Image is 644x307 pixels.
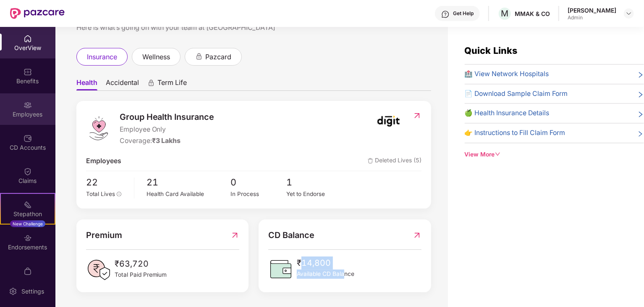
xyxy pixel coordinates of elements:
span: 21 [147,175,231,190]
span: Employee Only [120,124,215,135]
span: ₹14,800 [297,257,354,270]
div: Admin [568,14,616,21]
img: svg+xml;base64,PHN2ZyBpZD0iSG9tZSIgeG1sbnM9Imh0dHA6Ly93d3cudzMub3JnLzIwMDAvc3ZnIiB3aWR0aD0iMjAiIG... [24,34,32,43]
span: M [501,8,509,19]
div: animation [195,53,203,60]
img: svg+xml;base64,PHN2ZyBpZD0iRW5kb3JzZW1lbnRzIiB4bWxucz0iaHR0cDovL3d3dy53My5vcmcvMjAwMC9zdmciIHdpZH... [24,234,32,242]
span: 🍏 Health Insurance Details [465,108,550,119]
img: PaidPremiumIcon [86,257,111,283]
div: animation [147,79,155,87]
span: Health [76,78,97,90]
img: svg+xml;base64,PHN2ZyBpZD0iRHJvcGRvd24tMzJ4MzIiIHhtbG5zPSJodHRwOi8vd3d3LnczLm9yZy8yMDAwL3N2ZyIgd2... [626,10,632,17]
div: Settings [19,287,47,296]
span: Quick Links [465,45,518,56]
span: Employees [86,156,121,167]
span: right [637,90,644,99]
div: [PERSON_NAME] [568,6,616,14]
img: svg+xml;base64,PHN2ZyBpZD0iSGVscC0zMngzMiIgeG1sbnM9Imh0dHA6Ly93d3cudzMub3JnLzIwMDAvc3ZnIiB3aWR0aD... [441,10,450,19]
img: RedirectIcon [413,111,421,120]
span: 0 [230,175,286,190]
img: svg+xml;base64,PHN2ZyBpZD0iU2V0dGluZy0yMHgyMCIgeG1sbnM9Imh0dHA6Ly93d3cudzMub3JnLzIwMDAvc3ZnIiB3aW... [9,287,17,296]
div: Coverage: [120,136,215,146]
span: right [637,110,644,119]
div: View More [465,150,644,159]
img: svg+xml;base64,PHN2ZyBpZD0iQmVuZWZpdHMiIHhtbG5zPSJodHRwOi8vd3d3LnczLm9yZy8yMDAwL3N2ZyIgd2lkdGg9Ij... [24,68,32,76]
span: 22 [86,175,128,190]
div: Here is what’s going on with your team at [GEOGRAPHIC_DATA] [76,22,431,33]
img: CDBalanceIcon [268,257,293,282]
span: Total Paid Premium [115,270,167,280]
span: ₹3 Lakhs [152,137,181,145]
span: Group Health Insurance [120,111,215,124]
img: svg+xml;base64,PHN2ZyBpZD0iQ2xhaW0iIHhtbG5zPSJodHRwOi8vd3d3LnczLm9yZy8yMDAwL3N2ZyIgd2lkdGg9IjIwIi... [24,167,32,176]
img: svg+xml;base64,PHN2ZyBpZD0iTXlfT3JkZXJzIiBkYXRhLW5hbWU9Ik15IE9yZGVycyIgeG1sbnM9Imh0dHA6Ly93d3cudz... [24,267,32,275]
div: Yet to Endorse [287,190,343,198]
span: 1 [287,175,343,190]
img: svg+xml;base64,PHN2ZyBpZD0iRW1wbG95ZWVzIiB4bWxucz0iaHR0cDovL3d3dy53My5vcmcvMjAwMC9zdmciIHdpZHRoPS... [24,101,32,109]
img: svg+xml;base64,PHN2ZyB4bWxucz0iaHR0cDovL3d3dy53My5vcmcvMjAwMC9zdmciIHdpZHRoPSIyMSIgaGVpZ2h0PSIyMC... [24,201,32,209]
span: insurance [87,52,117,62]
span: 👉 Instructions to Fill Claim Form [465,128,565,138]
span: Term Life [157,78,187,90]
span: Total Lives [86,191,115,197]
img: logo [86,116,111,141]
span: 📄 Download Sample Claim Form [465,89,568,99]
span: ₹63,720 [115,257,167,270]
span: Available CD Balance [297,270,354,279]
span: right [637,130,644,138]
span: 🏥 View Network Hospitals [465,69,549,79]
div: Get Help [453,10,474,17]
img: RedirectIcon [230,229,239,242]
span: pazcard [205,52,231,62]
div: Health Card Available [147,190,231,198]
span: info-circle [117,192,122,197]
span: down [495,151,501,157]
div: New Challenge [10,220,45,227]
img: svg+xml;base64,PHN2ZyBpZD0iQ0RfQWNjb3VudHMiIGRhdGEtbmFtZT0iQ0QgQWNjb3VudHMiIHhtbG5zPSJodHRwOi8vd3... [24,134,32,143]
span: Premium [86,229,122,242]
span: wellness [142,52,170,62]
span: Deleted Lives (5) [368,156,421,167]
span: CD Balance [268,229,314,242]
img: deleteIcon [368,158,373,164]
div: MMAK & CO [515,10,550,18]
img: New Pazcare Logo [10,8,65,19]
div: In Process [230,190,286,198]
div: Stepathon [1,210,55,218]
img: RedirectIcon [413,229,421,242]
span: Accidental [106,78,139,90]
img: insurerIcon [373,111,404,132]
span: right [637,71,644,79]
